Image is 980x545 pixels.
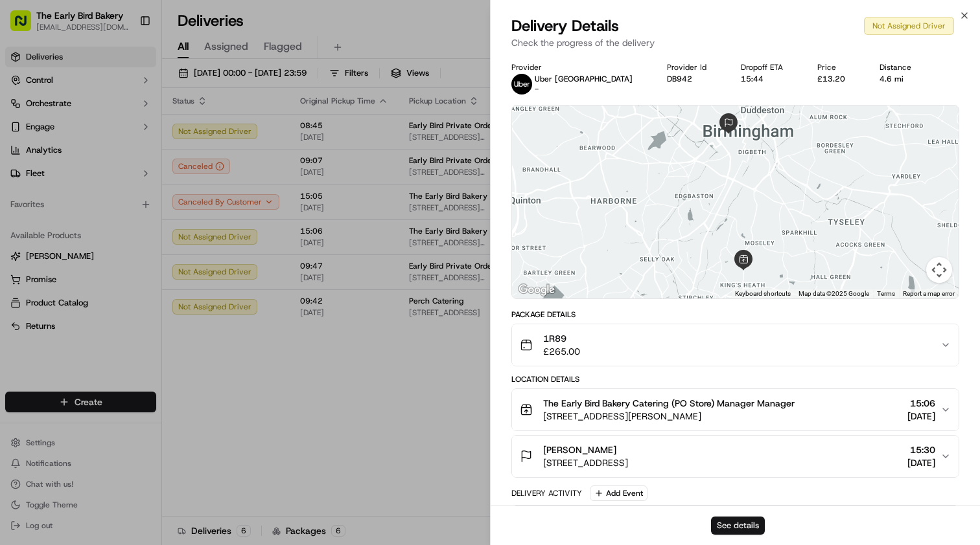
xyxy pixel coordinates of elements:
[511,309,959,320] div: Package Details
[735,289,791,298] button: Keyboard shortcuts
[512,389,959,430] button: The Early Bird Bakery Catering (PO Store) Manager Manager[STREET_ADDRESS][PERSON_NAME]15:06[DATE]
[817,62,859,72] div: Price
[48,332,218,363] p: Feel free to reach out to in case further assistance is required.
[116,298,143,308] span: [DATE]
[535,84,539,95] span: -
[907,456,935,469] span: [DATE]
[515,282,558,298] img: Google
[590,485,647,501] button: Add Event
[543,410,795,423] span: [STREET_ADDRESS][PERSON_NAME]
[907,397,935,410] span: 15:06
[543,397,795,410] span: The Early Bird Bakery Catering (PO Store) Manager Manager
[13,175,34,196] img: Klarizel Pensader
[511,36,959,49] p: Check the progress of the delivery
[111,39,115,49] span: •
[209,98,236,108] span: [DATE]
[118,39,145,49] span: [DATE]
[48,130,218,192] p: Thanks for your patience! I’ve reviewed the issue and I’m creating a ticket for our team to furth...
[741,74,797,84] div: 15:44
[711,517,765,535] button: See details
[817,74,859,84] div: £13.20
[118,205,145,215] span: [DATE]
[41,39,108,49] span: Klarizel Pensader
[511,374,959,384] div: Location Details
[543,456,628,469] span: [STREET_ADDRESS]
[111,205,115,215] span: •
[877,290,895,297] a: Terms (opens in new tab)
[907,410,935,423] span: [DATE]
[34,10,49,26] img: Go home
[100,179,111,190] span: 🙂
[543,345,580,358] span: £265.00
[512,436,959,477] button: [PERSON_NAME][STREET_ADDRESS]15:30[DATE]
[41,298,106,308] span: [PERSON_NAME]
[511,62,646,72] div: Provider
[224,399,240,414] button: Send
[667,74,692,84] button: DB942
[667,62,720,72] div: Provider Id
[511,488,582,498] div: Delivery Activity
[535,74,633,84] p: Uber [GEOGRAPHIC_DATA]
[907,443,935,456] span: 15:30
[13,10,29,26] button: back
[515,282,558,298] a: Open this area in Google Maps (opens a new window)
[512,324,959,366] button: 1R89£265.00
[741,62,797,72] div: Dropoff ETA
[880,74,925,84] div: 4.6 mi
[903,290,955,297] a: Report a map error
[926,257,952,283] button: Map camera controls
[109,298,113,308] span: •
[26,359,36,370] img: 1736555255976-a54dd68f-1ca7-489b-9aae-adbdc363a1c4
[41,205,108,215] span: Klarizel Pensader
[543,443,616,456] span: [PERSON_NAME]
[200,73,229,89] div: thanks
[26,282,36,292] img: 1736555255976-a54dd68f-1ca7-489b-9aae-adbdc363a1c4
[511,74,532,95] img: uber-new-logo.jpeg
[26,188,36,199] img: 1736555255976-a54dd68f-1ca7-489b-9aae-adbdc363a1c4
[511,16,619,36] span: Delivery Details
[48,239,218,285] p: Hi there, can you please provide a delivery link where you were not able to assign an internal dr...
[799,290,869,297] span: Map data ©2025 Google
[13,346,34,367] img: Asif Zaman Khan
[543,332,580,345] span: 1R89
[13,269,34,289] img: Asif Zaman Khan
[880,62,925,72] div: Distance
